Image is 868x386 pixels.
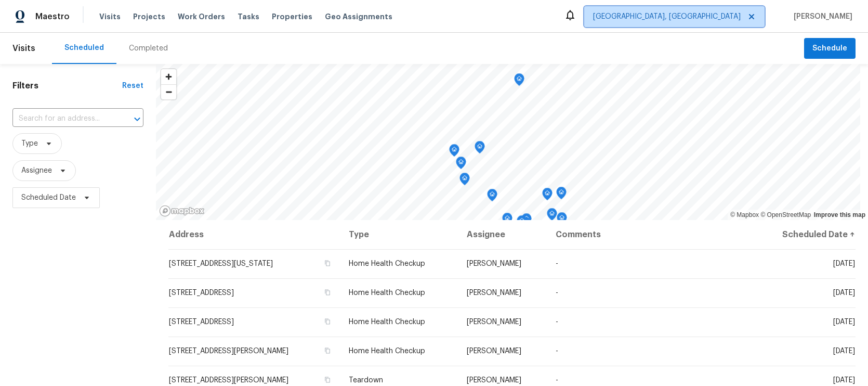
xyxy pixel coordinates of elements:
span: Maestro [35,11,70,22]
button: Schedule [804,38,856,59]
button: Open [130,112,144,126]
span: Scheduled Date [21,192,76,203]
span: [DATE] [833,377,855,384]
th: Scheduled Date ↑ [754,220,856,249]
span: [PERSON_NAME] [467,348,521,355]
div: Map marker [459,173,470,189]
span: Geo Assignments [325,11,392,22]
a: OpenStreetMap [760,211,811,218]
span: Home Health Checkup [349,289,425,297]
span: [PERSON_NAME] [467,260,521,267]
div: Map marker [557,212,567,228]
div: Map marker [487,189,497,205]
span: Visits [12,37,35,60]
span: [PERSON_NAME] [467,289,521,297]
span: Home Health Checkup [349,260,425,267]
canvas: Map [156,64,860,220]
span: [PERSON_NAME] [467,377,521,384]
span: [PERSON_NAME] [467,318,521,326]
div: Map marker [517,215,527,231]
div: Map marker [502,213,512,229]
button: Copy Address [323,288,332,297]
span: Home Health Checkup [349,348,425,355]
div: Reset [122,81,143,91]
button: Zoom in [161,69,176,84]
a: Improve this map [814,211,865,218]
div: Completed [129,43,168,54]
span: [STREET_ADDRESS] [169,318,234,326]
span: - [556,348,558,355]
span: [STREET_ADDRESS] [169,289,234,297]
span: Assignee [21,165,52,176]
div: Map marker [556,187,567,203]
span: Home Health Checkup [349,318,425,326]
button: Copy Address [323,259,332,268]
span: [DATE] [833,348,855,355]
span: Type [21,138,38,149]
span: [STREET_ADDRESS][US_STATE] [169,260,273,267]
button: Zoom out [161,84,176,99]
button: Copy Address [323,375,332,384]
span: Tasks [238,13,259,20]
span: - [556,260,558,267]
span: Projects [133,11,165,22]
h1: Filters [12,81,122,91]
span: Schedule [812,42,847,55]
th: Type [340,220,458,249]
th: Assignee [458,220,547,249]
button: Copy Address [323,317,332,326]
span: - [556,318,558,326]
div: Map marker [514,73,524,89]
div: Map marker [449,144,459,160]
a: Mapbox [730,211,759,218]
div: Map marker [542,188,553,204]
span: [PERSON_NAME] [790,11,852,22]
div: Map marker [456,157,466,173]
div: Scheduled [64,43,104,53]
span: [GEOGRAPHIC_DATA], [GEOGRAPHIC_DATA] [593,11,741,22]
span: [STREET_ADDRESS][PERSON_NAME] [169,348,288,355]
span: Properties [272,11,312,22]
div: Map marker [547,208,557,224]
span: Teardown [349,377,383,384]
span: [DATE] [833,289,855,297]
button: Copy Address [323,346,332,355]
span: [DATE] [833,260,855,267]
div: Map marker [521,213,532,229]
div: Map marker [475,141,485,157]
span: [DATE] [833,318,855,326]
span: Work Orders [178,11,225,22]
span: [STREET_ADDRESS][PERSON_NAME] [169,377,288,384]
th: Comments [547,220,754,249]
span: - [556,377,558,384]
a: Mapbox homepage [159,205,205,217]
span: Visits [99,11,121,22]
th: Address [168,220,340,249]
span: - [556,289,558,297]
span: Zoom out [161,85,176,99]
input: Search for an address... [12,111,114,127]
